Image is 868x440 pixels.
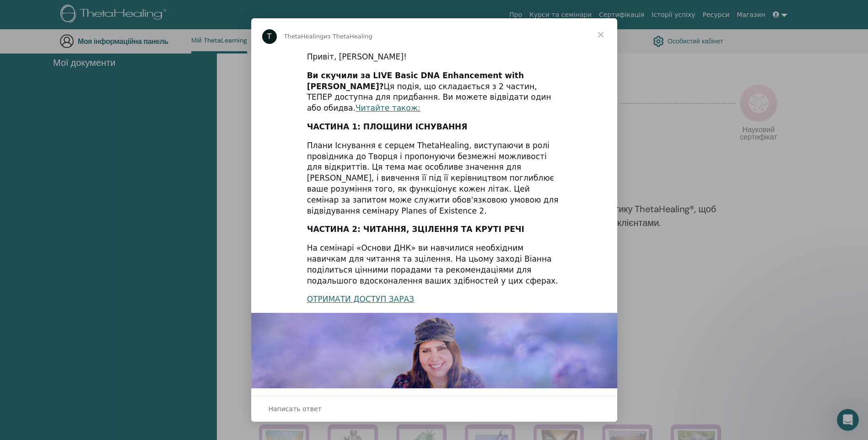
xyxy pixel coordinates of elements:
span: Написать ответ [269,403,322,415]
div: Ця подія, що складається з 2 частин, ТЕПЕР доступна для придбання. Ви можете відвідати один або о... [307,70,561,114]
div: Плани Існування є серцем ThetaHealing, виступаючи в ролі провідника до Творця і пропонуючи безмеж... [307,140,561,217]
div: Зображення профілю для ThetaHealing [262,29,277,44]
b: ЧАСТИНА 2: ЧИТАННЯ, ЗЦІЛЕННЯ ТА КРУТІ РЕЧІ [307,225,524,234]
a: ОТРИМАТИ ДОСТУП ЗАРАЗ [307,295,414,304]
div: На семінарі «Основи ДНК» ви навчилися необхідним навичкам для читання та зцілення. На цьому заход... [307,243,561,286]
b: Ви скучили за LIVE Basic DNA Enhancement with [PERSON_NAME]? [307,71,524,91]
span: Закрыть [584,18,617,51]
span: из ThetaHealing [323,33,372,40]
span: ThetaHealing [284,33,324,40]
div: Открыть разговор и ответить [251,396,617,422]
a: Читайте також: [356,103,421,113]
div: Привіт, [PERSON_NAME]! [307,52,561,63]
b: ЧАСТИНА 1: ПЛОЩИНИ ІСНУВАННЯ [307,122,468,131]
